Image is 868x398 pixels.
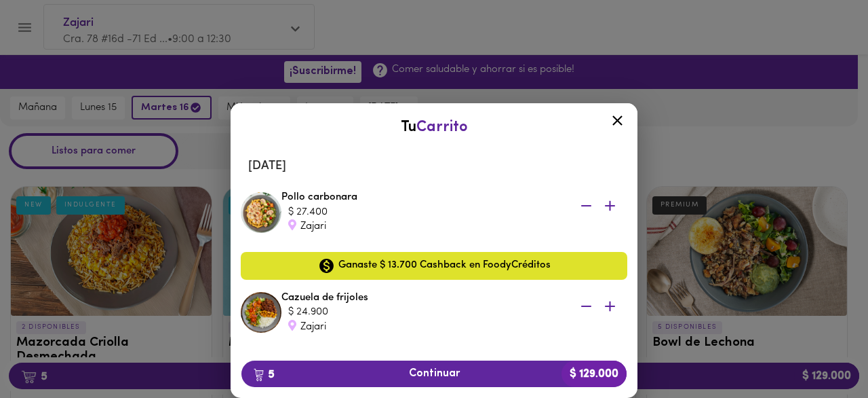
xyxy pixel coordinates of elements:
[241,192,281,233] img: Pollo carbonara
[241,292,281,333] img: Cazuela de frijoles
[254,368,264,382] img: cart.png
[789,319,854,384] iframe: Messagebird Livechat Widget
[288,305,559,319] div: $ 24.900
[561,361,627,387] b: $ 129.000
[245,365,283,383] b: 5
[281,190,627,234] div: Pollo carbonara
[241,252,627,280] div: Ganaste $ 13.700 Cashback en FoodyCréditos
[288,205,559,219] div: $ 27.400
[288,219,559,234] div: Zajari
[241,361,627,387] button: 5Continuar$ 129.000
[244,117,624,138] div: Tu
[252,367,616,380] span: Continuar
[281,291,627,334] div: Cazuela de frijoles
[288,320,559,334] div: Zajari
[416,120,468,135] span: Carrito
[237,150,631,183] li: [DATE]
